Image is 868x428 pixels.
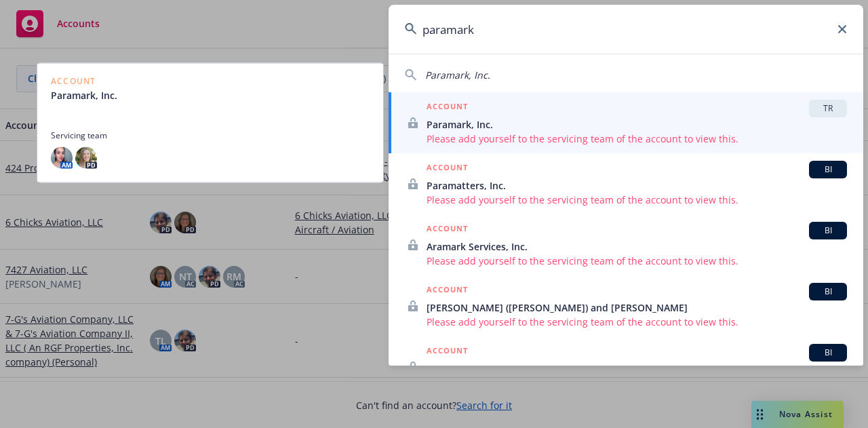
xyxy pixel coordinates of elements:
span: Paramark, Inc. [427,117,847,132]
span: BI [814,225,842,237]
a: ACCOUNTBIDATAMARK LOGISTICS, INC. [389,336,863,397]
span: TR [814,102,842,115]
span: [PERSON_NAME] ([PERSON_NAME]) and [PERSON_NAME] [427,300,847,315]
span: BI [814,286,842,298]
span: Please add yourself to the servicing team of the account to view this. [427,254,847,268]
span: Please add yourself to the servicing team of the account to view this. [427,315,847,329]
span: BI [814,163,842,176]
h5: ACCOUNT [427,283,468,299]
h5: ACCOUNT [427,100,468,116]
h5: ACCOUNT [427,344,468,360]
a: ACCOUNTTRParamark, Inc.Please add yourself to the servicing team of the account to view this. [389,92,863,153]
a: ACCOUNTBIParamatters, Inc.Please add yourself to the servicing team of the account to view this. [389,153,863,214]
span: Please add yourself to the servicing team of the account to view this. [427,193,847,207]
input: Search... [389,5,863,54]
span: Paramark, Inc. [425,69,490,81]
span: BI [814,347,842,359]
span: Paramatters, Inc. [427,178,847,193]
a: ACCOUNTBIAramark Services, Inc.Please add yourself to the servicing team of the account to view t... [389,214,863,275]
h5: ACCOUNT [427,222,468,238]
span: DATAMARK LOGISTICS, INC. [427,362,847,376]
span: Aramark Services, Inc. [427,239,847,254]
span: Please add yourself to the servicing team of the account to view this. [427,132,847,146]
h5: ACCOUNT [427,161,468,177]
a: ACCOUNTBI[PERSON_NAME] ([PERSON_NAME]) and [PERSON_NAME]Please add yourself to the servicing team... [389,275,863,336]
